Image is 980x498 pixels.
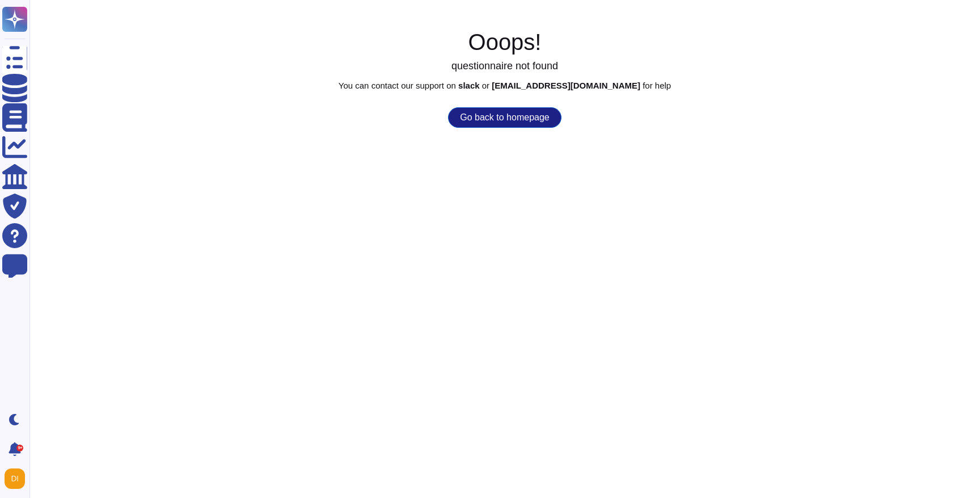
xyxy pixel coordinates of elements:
b: slack [458,81,480,90]
b: [EMAIL_ADDRESS][DOMAIN_NAME] [492,81,640,90]
h1: Ooops! [29,28,980,56]
button: user [2,466,33,491]
p: You can contact our support on or for help [29,81,980,90]
img: user [5,468,25,489]
h3: questionnaire not found [29,60,980,73]
div: 9+ [16,445,23,451]
button: Go back to homepage [448,107,561,128]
